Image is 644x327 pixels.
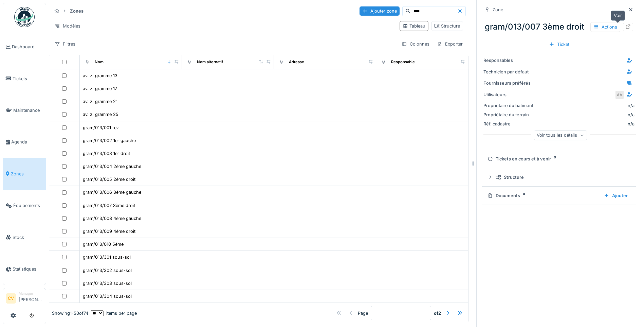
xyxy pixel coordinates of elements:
[11,171,43,177] span: Zones
[83,202,135,209] div: gram/013/007 3ème droit
[83,72,117,79] div: av. z. gramme 13
[52,39,78,49] div: Filtres
[95,59,104,65] div: Nom
[83,254,131,260] div: gram/013/301 sous-sol
[83,124,119,131] div: gram/013/001 rez
[289,59,304,65] div: Adresse
[12,44,43,50] span: Dashboard
[611,11,625,20] div: Voir
[83,137,136,144] div: gram/013/002 1er gauche
[83,215,141,222] div: gram/013/008 4ème gauche
[358,310,368,316] div: Page
[496,174,628,180] div: Structure
[487,156,628,162] div: Tickets en cours et à venir
[534,131,587,140] div: Voir tous les détails
[14,7,35,27] img: Badge_color-CXgf-gQk.svg
[83,111,118,118] div: av. z. gramme 25
[83,176,135,183] div: gram/013/005 2ème droit
[483,91,534,98] div: Utilisateurs
[52,310,88,316] div: Showing 1 - 50 of 74
[6,291,43,307] a: CV Manager[PERSON_NAME]
[197,59,223,65] div: Nom alternatif
[67,8,86,14] strong: Zones
[3,158,46,190] a: Zones
[83,267,132,274] div: gram/013/302 sous-sol
[483,121,534,127] div: Réf. cadastre
[493,6,503,13] div: Zone
[615,90,624,100] div: AA
[485,171,633,184] summary: Structure
[83,98,117,105] div: av. z. gramme 21
[3,221,46,253] a: Stock
[434,23,460,29] div: Structure
[3,126,46,158] a: Agenda
[434,310,441,316] strong: of 2
[83,280,132,287] div: gram/013/303 sous-sol
[83,293,132,299] div: gram/013/304 sous-sol
[483,80,534,86] div: Fournisseurs préférés
[3,94,46,126] a: Maintenance
[483,102,534,109] div: Propriétaire du batiment
[590,22,620,32] div: Actions
[19,291,43,306] li: [PERSON_NAME]
[483,111,534,118] div: Propriétaire du terrain
[403,23,425,29] div: Tableau
[13,75,43,82] span: Tickets
[485,189,633,202] summary: Documents0Ajouter
[3,253,46,285] a: Statistiques
[537,111,634,118] div: n/a
[487,192,599,199] div: Documents
[483,57,534,64] div: Responsables
[537,121,634,127] div: n/a
[91,310,137,316] div: items per page
[83,85,117,92] div: av. z. gramme 17
[3,190,46,221] a: Équipements
[19,291,43,296] div: Manager
[434,39,466,49] div: Exporter
[546,40,572,49] div: Ticket
[83,228,135,235] div: gram/013/009 4ème droit
[360,6,400,16] div: Ajouter zone
[482,18,636,36] div: gram/013/007 3ème droit
[485,153,633,165] summary: Tickets en cours et à venir0
[83,189,141,195] div: gram/013/006 3ème gauche
[83,163,141,170] div: gram/013/004 2ème gauche
[13,107,43,114] span: Maintenance
[13,234,43,241] span: Stock
[52,21,84,31] div: Modèles
[13,266,43,272] span: Statistiques
[6,293,16,304] li: CV
[399,39,433,49] div: Colonnes
[3,31,46,63] a: Dashboard
[628,102,634,109] div: n/a
[601,191,630,200] div: Ajouter
[483,69,534,75] div: Technicien par défaut
[13,202,43,209] span: Équipements
[391,59,415,65] div: Responsable
[83,150,130,157] div: gram/013/003 1er droit
[3,63,46,94] a: Tickets
[83,241,124,247] div: gram/013/010 5ème
[11,139,43,145] span: Agenda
